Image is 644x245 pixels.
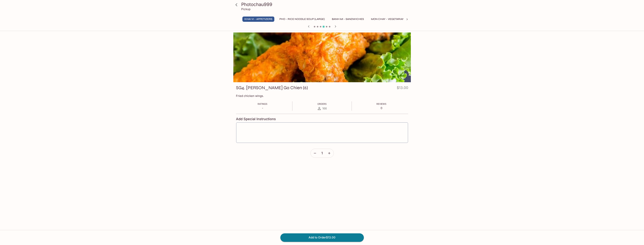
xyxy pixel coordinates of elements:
[322,107,327,110] span: 166
[280,233,364,242] button: Add to Order$13.00
[236,94,408,98] p: Fried chicken wings.
[236,117,408,121] h4: Add Special Instructions
[376,106,386,110] p: 0
[321,151,323,155] span: 1
[241,7,250,11] p: Pickup
[376,103,386,105] span: Reviews
[369,17,419,22] button: Mon Chay - Vegetarian Entrees
[236,85,308,91] h3: SG4. [PERSON_NAME] Ga Chien (6)
[241,2,409,7] h3: Photochau999
[317,103,327,105] span: Orders
[233,32,411,82] div: SG4. Canh Ga Chien (6)
[242,17,274,22] button: Khai Vi - Appetizers
[258,103,267,105] span: Ratings
[397,85,408,92] h4: $13.00
[330,17,366,22] button: Banh Mi - Sandwiches
[277,17,327,22] button: Pho - Rice Noodle Soup (Large)
[258,106,267,110] p: -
